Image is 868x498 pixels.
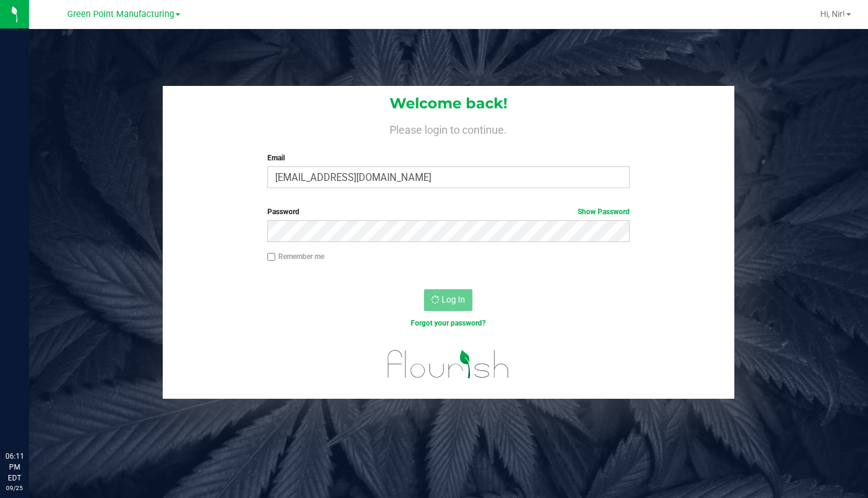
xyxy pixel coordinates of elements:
h1: Welcome back! [163,96,734,111]
span: Password [267,208,299,216]
a: Show Password [578,208,630,216]
p: 06:11 PM EDT [5,451,24,483]
input: Remember me [267,253,276,261]
h4: Please login to continue. [163,121,734,136]
span: Hi, Nir! [820,9,845,19]
label: Remember me [267,251,324,262]
span: Green Point Manufacturing [67,9,174,19]
a: Forgot your password? [411,319,486,327]
label: Email [267,152,630,163]
span: Log In [442,295,465,304]
p: 09/25 [5,483,24,493]
img: flourish_logo.svg [377,341,520,387]
button: Log In [424,289,472,311]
